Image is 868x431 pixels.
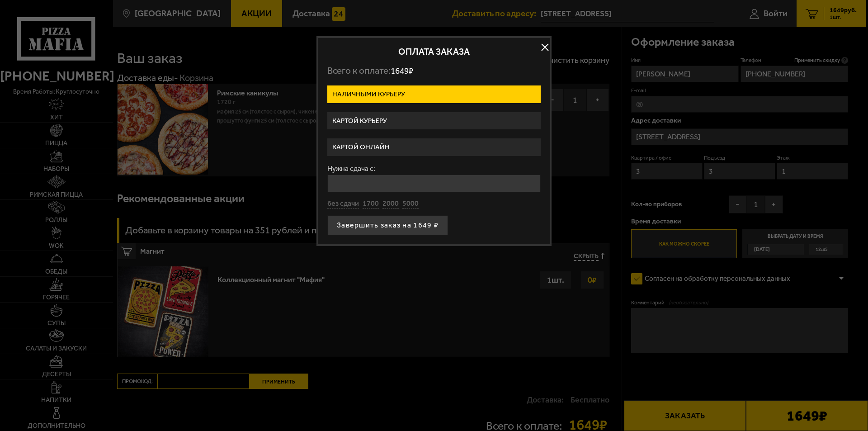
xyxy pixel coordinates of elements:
h2: Оплата заказа [327,47,541,56]
button: 5000 [402,199,419,209]
button: 1700 [363,199,379,209]
label: Наличными курьеру [327,85,541,103]
button: 2000 [382,199,399,209]
label: Картой онлайн [327,138,541,156]
span: 1649 ₽ [391,66,413,76]
label: Нужна сдача с: [327,165,541,172]
p: Всего к оплате: [327,65,541,76]
button: Завершить заказ на 1649 ₽ [327,215,448,235]
label: Картой курьеру [327,112,541,130]
button: без сдачи [327,199,359,209]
